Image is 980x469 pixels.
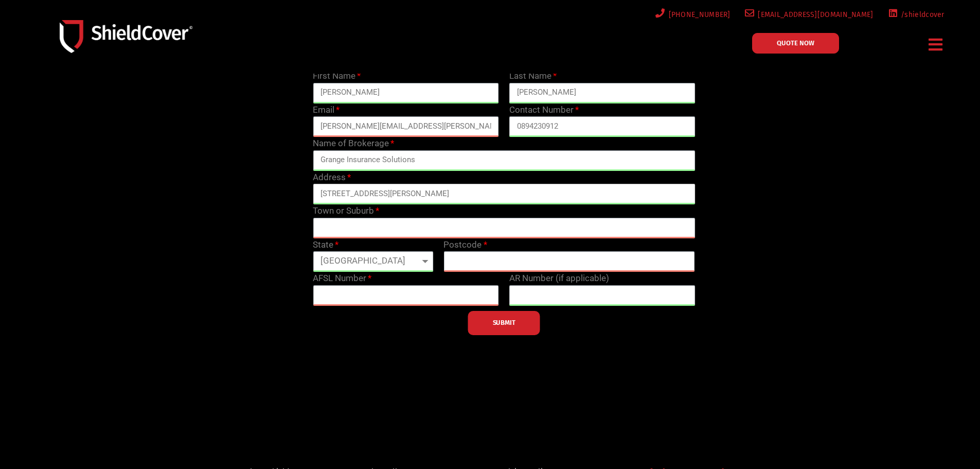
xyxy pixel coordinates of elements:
[665,8,730,21] span: [PHONE_NUMBER]
[468,311,540,335] button: SUBMIT
[509,70,557,83] label: Last Name
[897,8,945,21] span: /shieldcover
[313,137,394,150] label: Name of Brokerage
[777,40,814,46] span: QUOTE NOW
[886,8,945,21] a: /shieldcover
[653,8,730,21] a: [PHONE_NUMBER]
[60,20,192,53] img: Shield-Cover-Underwriting-Australia-logo-full
[743,8,874,21] a: [EMAIL_ADDRESS][DOMAIN_NAME]
[925,32,947,57] div: Menu Toggle
[313,171,351,184] label: Address
[313,204,379,218] label: Town or Suburb
[493,322,515,324] span: SUBMIT
[509,103,579,117] label: Contact Number
[443,238,487,252] label: Postcode
[754,8,873,21] span: [EMAIL_ADDRESS][DOMAIN_NAME]
[313,272,371,285] label: AFSL Number
[313,103,340,117] label: Email
[313,238,338,252] label: State
[752,33,839,54] a: QUOTE NOW
[313,70,361,83] label: First Name
[509,272,609,285] label: AR Number (if applicable)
